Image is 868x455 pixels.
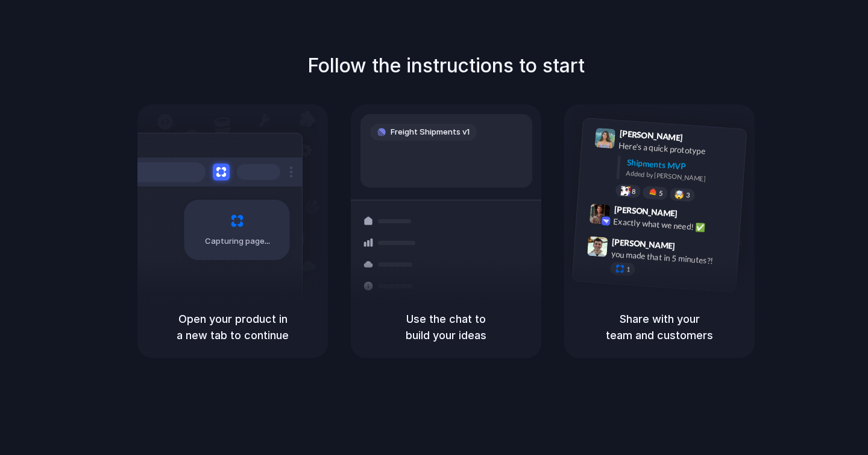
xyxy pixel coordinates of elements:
span: 8 [632,188,636,195]
span: 3 [686,192,690,199]
div: you made that in 5 minutes?! [611,248,731,269]
span: [PERSON_NAME] [614,203,678,220]
div: 🤯 [675,190,685,199]
span: 9:41 AM [687,133,711,147]
span: 9:47 AM [679,241,703,255]
h5: Open your product in a new tab to continue [152,311,313,343]
div: Here's a quick prototype [618,139,739,160]
h1: Follow the instructions to start [307,51,585,80]
h5: Share with your team and customers [579,311,740,343]
span: 5 [659,190,663,197]
span: [PERSON_NAME] [612,235,676,253]
span: Freight Shipments v1 [391,126,470,138]
span: Capturing page [205,235,272,247]
span: [PERSON_NAME] [619,127,683,144]
h5: Use the chat to build your ideas [365,311,527,343]
div: Exactly what we need! ✅ [613,215,734,236]
span: 1 [626,266,631,273]
span: 9:42 AM [681,209,706,223]
div: Added by [PERSON_NAME] [626,168,737,186]
div: Shipments MVP [626,156,738,176]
